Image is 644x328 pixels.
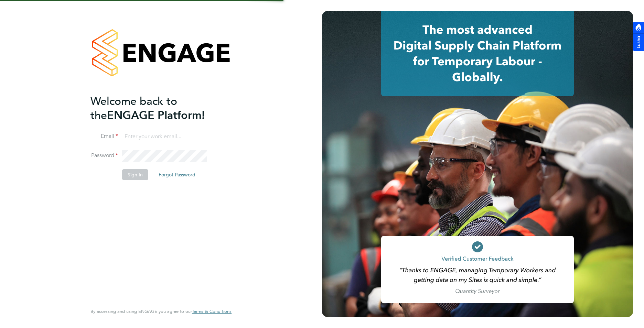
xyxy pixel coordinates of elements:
label: Password [90,152,118,159]
span: By accessing and using ENGAGE you agree to our [90,308,232,314]
a: Terms & Conditions [192,309,232,314]
button: Sign In [122,169,148,180]
h2: ENGAGE Platform! [90,94,225,122]
input: Enter your work email... [122,131,207,143]
label: Email [90,133,118,140]
span: Welcome back to the [90,95,177,122]
button: Forgot Password [153,169,201,180]
span: Terms & Conditions [192,308,232,314]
